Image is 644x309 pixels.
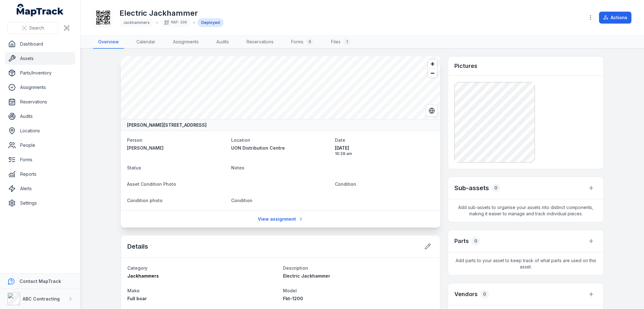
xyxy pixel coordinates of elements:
div: 0 [491,184,500,192]
a: Reservations [5,96,75,108]
span: Asset Condition Photo [127,181,176,187]
a: Assignments [168,36,204,49]
a: Calendar [131,36,160,49]
canvas: Map [121,56,440,119]
span: Condition photo [127,198,163,203]
a: Assets [5,52,75,65]
button: Actions [599,12,631,24]
span: Add sub-assets to organise your assets into distinct components, making it easier to manage and t... [448,199,603,222]
h2: Details [127,242,148,251]
span: Add parts to your asset to keep track of what parts are used on this asset. [448,252,603,275]
span: Status [127,165,141,170]
time: 19/09/2025, 10:28:01 am [335,145,434,156]
span: Condition [335,181,356,187]
span: Person [127,137,142,143]
a: Audits [211,36,234,49]
div: 0 [471,237,480,246]
a: MapTrack [17,4,64,16]
a: Locations [5,124,75,137]
a: Forms [5,153,75,166]
a: Settings [5,197,75,209]
span: Model [283,288,297,293]
strong: [PERSON_NAME][STREET_ADDRESS] [127,122,207,128]
button: Search [8,22,58,34]
div: 1 [343,38,351,46]
div: 0 [480,290,489,299]
a: Forms0 [286,36,319,49]
a: Alerts [5,182,75,195]
h3: Pictures [454,62,477,70]
span: Electric Jackhammer [283,273,330,279]
span: UON Distribution Centre [231,145,285,151]
span: Fbt-1200 [283,296,303,301]
span: Date [335,137,345,143]
span: Notes [231,165,244,170]
div: Deployed [197,18,224,27]
h2: Sub-assets [454,184,489,192]
a: View assignment [254,213,308,225]
strong: Contact MapTrack [19,279,61,284]
span: 10:28 am [335,151,434,156]
h3: Vendors [454,290,478,299]
button: Zoom in [428,59,437,69]
a: Parts/Inventory [5,67,75,79]
span: Make [127,288,140,293]
a: Dashboard [5,38,75,50]
a: Audits [5,110,75,123]
span: Jackhammers [123,20,150,25]
button: Zoom out [428,69,437,78]
strong: ABC Contracting [23,296,60,301]
span: Search [29,25,44,31]
span: Jackhammers [127,273,159,279]
a: Overview [93,36,124,49]
h3: Parts [454,237,469,246]
h1: Electric Jackhammer [119,8,224,18]
span: Category [127,265,147,271]
a: UON Distribution Centre [231,145,330,151]
a: Reservations [241,36,279,49]
button: Switch to Satellite View [426,105,438,117]
a: Reports [5,168,75,180]
a: [PERSON_NAME] [127,145,226,151]
span: Location [231,137,250,143]
span: Full boar [127,296,147,301]
div: MAP-390 [160,18,191,27]
div: 0 [306,38,314,46]
span: Description [283,265,308,271]
a: Files1 [326,36,356,49]
span: Condition [231,198,253,203]
a: People [5,139,75,152]
span: [DATE] [335,145,434,151]
a: Assignments [5,81,75,94]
